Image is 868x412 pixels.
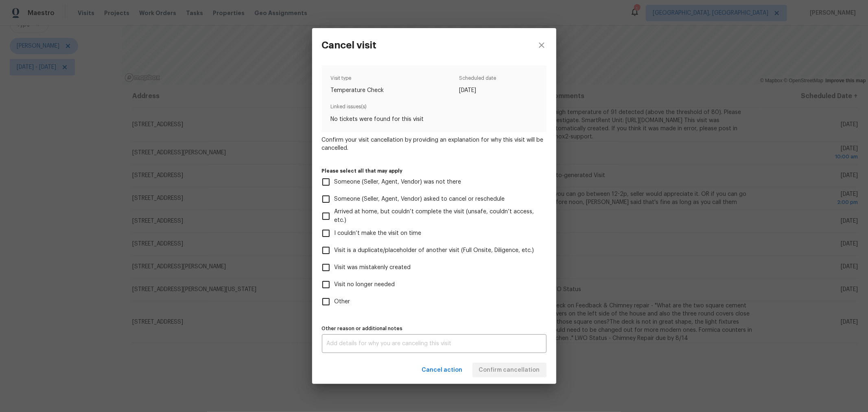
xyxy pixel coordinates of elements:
span: Visit was mistakenly created [335,263,411,272]
span: Visit no longer needed [335,281,395,289]
span: [DATE] [459,86,496,94]
h3: Cancel visit [322,39,377,51]
span: Confirm your visit cancellation by providing an explanation for why this visit will be cancelled. [322,136,547,152]
span: Someone (Seller, Agent, Vendor) was not there [335,178,461,186]
span: I couldn’t make the visit on time [335,229,422,238]
label: Other reason or additional notes [322,326,547,331]
span: Scheduled date [459,74,496,86]
span: Linked issues(s) [330,103,538,115]
button: Cancel action [419,363,466,378]
span: Someone (Seller, Agent, Vendor) asked to cancel or reschedule [335,195,505,204]
label: Please select all that may apply [322,169,547,173]
span: No tickets were found for this visit [330,115,538,123]
span: Temperature Check [330,86,384,94]
span: Arrived at home, but couldn’t complete the visit (unsafe, couldn’t access, etc.) [335,208,540,225]
span: Cancel action [422,365,463,375]
span: Visit type [330,74,384,86]
button: close [527,28,556,62]
span: Visit is a duplicate/placeholder of another visit (Full Onsite, Diligence, etc.) [335,246,534,255]
span: Other [335,298,350,306]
